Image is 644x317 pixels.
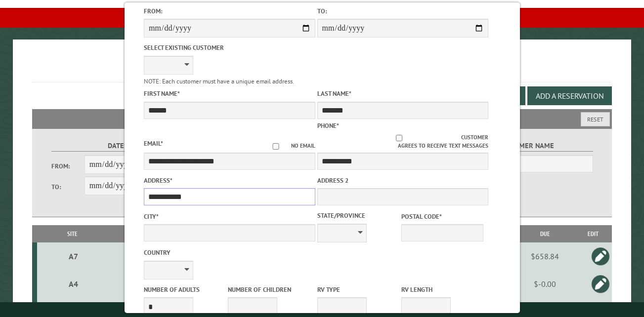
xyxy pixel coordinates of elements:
[144,43,315,52] label: Select existing customer
[581,112,610,126] button: Reset
[144,176,315,185] label: Address
[516,242,574,270] td: $658.84
[516,225,574,242] th: Due
[144,139,163,148] label: Email
[317,211,399,220] label: State/Province
[109,251,194,261] div: [DATE] - [DATE]
[401,285,483,294] label: RV Length
[32,55,612,82] h1: Reservations
[317,133,488,150] label: Customer agrees to receive text messages
[317,6,488,16] label: To:
[260,142,315,150] label: No email
[32,109,612,128] h2: Filters
[401,212,483,221] label: Postal Code
[527,86,612,105] button: Add a Reservation
[516,270,574,298] td: $-0.00
[317,285,399,294] label: RV Type
[51,140,184,152] label: Dates
[108,225,195,242] th: Dates
[37,225,108,242] th: Site
[460,140,593,152] label: Customer Name
[260,143,291,150] input: No email
[41,279,106,289] div: A4
[144,89,315,98] label: First Name
[228,285,310,294] label: Number of Children
[574,225,612,242] th: Edit
[317,89,488,98] label: Last Name
[41,251,106,261] div: A7
[337,135,461,141] input: Customer agrees to receive text messages
[144,212,315,221] label: City
[144,77,294,85] small: NOTE: Each customer must have a unique email address.
[144,285,226,294] label: Number of Adults
[317,121,339,130] label: Phone
[51,182,85,192] label: To:
[144,6,315,16] label: From:
[109,279,194,289] div: [DATE] - [DATE]
[144,248,315,257] label: Country
[317,176,488,185] label: Address 2
[51,161,85,171] label: From:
